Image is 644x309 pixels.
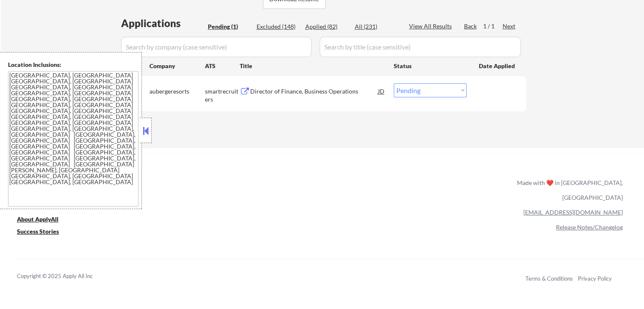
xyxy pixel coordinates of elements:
a: Terms & Conditions [525,275,573,282]
div: Status [394,58,467,73]
div: All (231) [355,22,397,31]
div: smartrecruiters [205,87,240,104]
a: Refer & earn free applications 👯‍♀️ [17,187,340,196]
div: 1 / 1 [483,22,503,30]
div: Copyright © 2025 Apply All Inc [17,272,114,281]
div: Applications [121,18,205,28]
div: Applied (82) [305,22,348,31]
div: Director of Finance, Business Operations [250,87,378,96]
a: [EMAIL_ADDRESS][DOMAIN_NAME] [523,209,623,216]
div: Company [149,62,205,70]
a: Privacy Policy [578,275,612,282]
div: Date Applied [479,62,516,70]
div: JD [377,83,386,99]
a: About ApplyAll [17,215,70,225]
div: Location Inclusions: [8,61,138,69]
div: aubergeresorts [149,87,205,96]
div: Back [464,22,478,30]
div: Made with ❤️ in [GEOGRAPHIC_DATA], [GEOGRAPHIC_DATA] [514,175,623,205]
u: About ApplyAll [17,215,58,223]
a: Release Notes/Changelog [556,223,623,231]
div: Title [240,62,386,70]
div: View All Results [409,22,454,30]
div: Excluded (148) [257,22,299,31]
div: Pending (1) [208,22,250,31]
div: Next [503,22,516,30]
a: Success Stories [17,227,70,237]
input: Search by company (case sensitive) [121,37,312,57]
input: Search by title (case sensitive) [320,37,521,57]
u: Success Stories [17,228,59,235]
div: ATS [205,62,240,70]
